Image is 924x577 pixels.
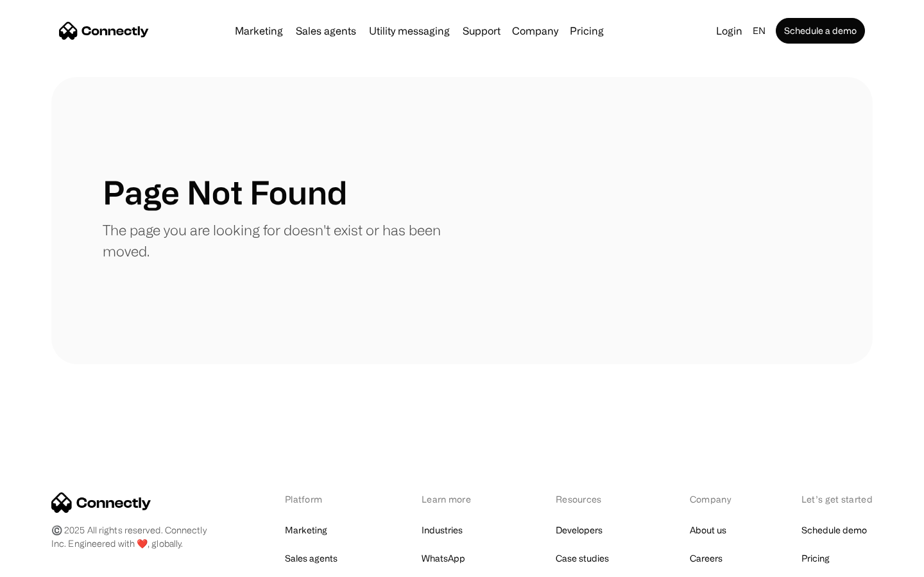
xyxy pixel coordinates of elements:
[690,492,735,506] div: Company
[59,21,149,40] a: home
[776,18,865,44] a: Schedule a demo
[565,26,609,36] a: Pricing
[13,553,77,573] aside: Language selected: English
[748,22,773,40] div: en
[508,22,562,40] div: Company
[711,22,748,40] a: Login
[801,521,867,539] a: Schedule demo
[556,549,609,567] a: Case studies
[364,26,455,36] a: Utility messaging
[801,492,873,506] div: Let’s get started
[26,555,77,573] ul: Language list
[801,549,830,567] a: Pricing
[285,492,355,506] div: Platform
[753,22,766,40] div: en
[422,521,463,539] a: Industries
[422,549,465,567] a: WhatsApp
[422,492,489,506] div: Learn more
[512,22,558,40] div: Company
[285,549,338,567] a: Sales agents
[103,219,462,262] p: The page you are looking for doesn't exist or has been moved.
[230,26,288,36] a: Marketing
[556,521,603,539] a: Developers
[291,26,361,36] a: Sales agents
[556,492,623,506] div: Resources
[458,26,506,36] a: Support
[103,173,347,212] h1: Page Not Found
[690,549,723,567] a: Careers
[285,521,327,539] a: Marketing
[690,521,726,539] a: About us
